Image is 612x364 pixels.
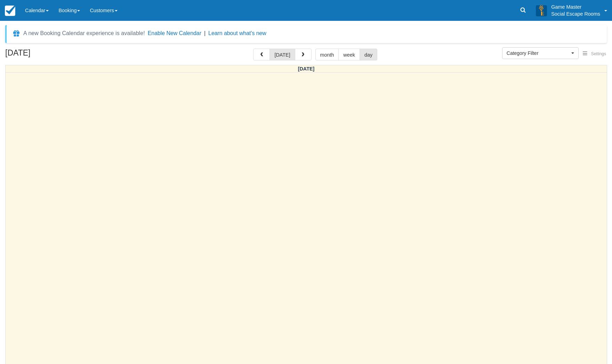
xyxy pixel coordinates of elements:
[502,47,579,59] button: Category Filter
[148,30,201,37] button: Enable New Calendar
[551,10,600,17] p: Social Escape Rooms
[551,3,600,10] p: Game Master
[269,49,295,60] button: [DATE]
[507,50,570,57] span: Category Filter
[536,5,547,16] img: A3
[315,49,339,60] button: month
[591,51,606,56] span: Settings
[208,30,266,36] a: Learn about what's new
[360,49,377,60] button: day
[298,66,315,72] span: [DATE]
[338,49,360,60] button: week
[23,29,145,38] div: A new Booking Calendar experience is available!
[5,49,93,61] h2: [DATE]
[579,49,610,59] button: Settings
[204,30,206,36] span: |
[5,6,15,16] img: checkfront-main-nav-mini-logo.png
